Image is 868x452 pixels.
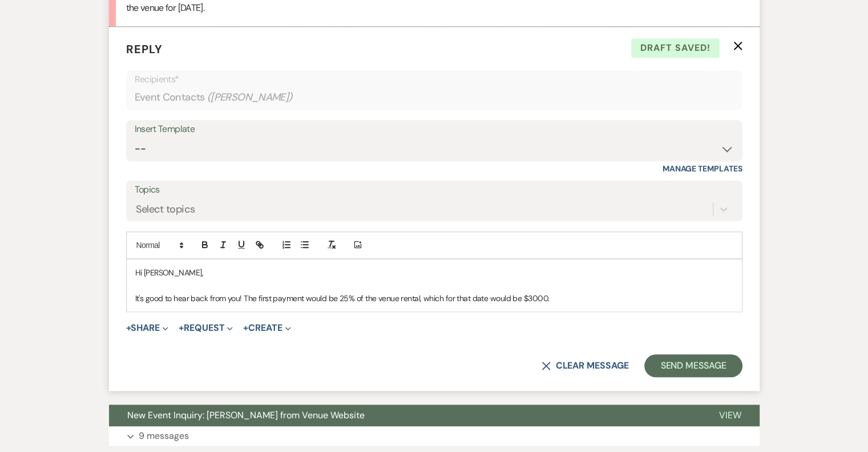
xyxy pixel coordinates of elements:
[135,72,734,87] p: Recipients*
[179,323,233,333] button: Request
[126,323,131,333] span: +
[126,42,163,57] span: Reply
[135,292,733,305] p: It's good to hear back from you! The first payment would be 25% of the venue rental, which for th...
[701,405,760,426] button: View
[644,354,742,377] button: Send Message
[631,38,720,58] span: Draft saved!
[719,409,741,421] span: View
[126,323,169,333] button: Share
[179,323,184,333] span: +
[243,323,290,333] button: Create
[136,201,195,217] div: Select topics
[135,121,734,138] div: Insert Template
[109,405,701,426] button: New Event Inquiry: [PERSON_NAME] from Venue Website
[663,163,742,174] a: Manage Templates
[243,323,248,333] span: +
[139,429,189,443] p: 9 messages
[207,90,293,105] span: ( [PERSON_NAME] )
[109,426,760,446] button: 9 messages
[135,266,733,279] p: Hi [PERSON_NAME],
[135,182,734,198] label: Topics
[135,86,734,109] div: Event Contacts
[542,361,628,370] button: Clear message
[127,409,365,421] span: New Event Inquiry: [PERSON_NAME] from Venue Website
